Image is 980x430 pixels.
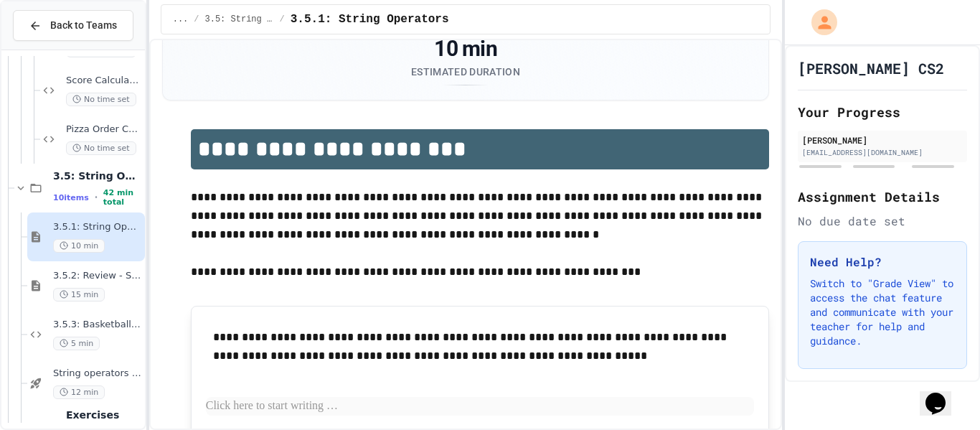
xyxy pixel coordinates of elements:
h1: [PERSON_NAME] CS2 [798,58,944,78]
span: 42 min total [103,188,142,207]
span: Pizza Order Calculator [66,123,142,136]
span: 3.5.1: String Operators [53,221,142,233]
span: No time set [66,93,136,106]
button: Back to Teams [13,10,133,41]
span: 10 min [53,239,105,253]
span: Back to Teams [50,18,117,33]
div: [PERSON_NAME] [802,134,963,146]
span: 3.5: String Operators [53,169,142,182]
p: Switch to "Grade View" to access the chat feature and communicate with your teacher for help and ... [810,276,955,348]
span: / [194,14,199,25]
span: 10 items [53,193,89,202]
span: Exercises [66,408,142,421]
span: 3.5.3: Basketballs and Footballs [53,319,142,331]
span: 3.5.2: Review - String Operators [53,270,142,282]
span: 15 min [53,288,105,302]
span: 3.5.1: String Operators [291,11,449,28]
div: No due date set [798,212,967,230]
div: [EMAIL_ADDRESS][DOMAIN_NAME] [802,147,963,158]
h2: Your Progress [798,102,967,122]
h3: Need Help? [810,253,955,271]
h2: Assignment Details [798,187,967,207]
span: 12 min [53,385,105,399]
div: Estimated Duration [411,65,520,79]
span: Score Calculator [66,75,142,87]
div: My Account [796,6,841,39]
span: / [280,14,285,25]
span: ... [173,14,189,25]
div: 10 min [411,36,520,62]
span: String operators - Quiz [53,368,142,380]
span: 5 min [53,337,100,350]
span: • [95,192,98,203]
span: No time set [66,141,136,155]
iframe: chat widget [920,373,966,416]
span: 3.5: String Operators [205,14,274,25]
